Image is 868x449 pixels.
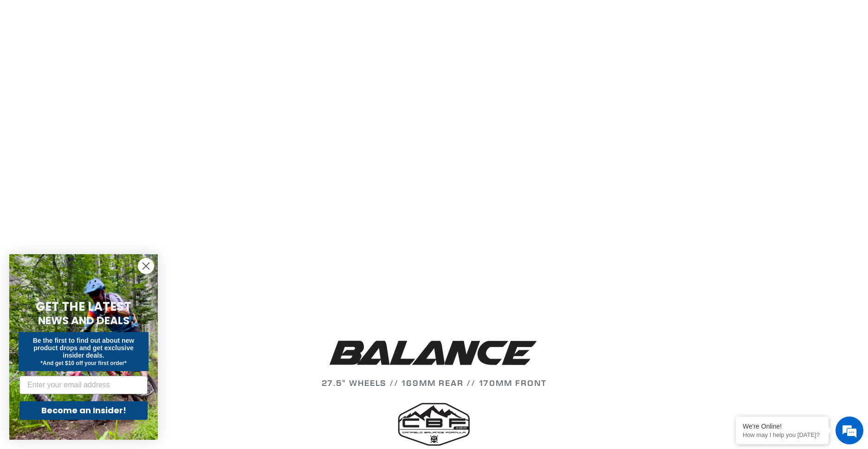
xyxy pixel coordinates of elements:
[322,378,547,388] span: 27.5" WHEELS // 169mm REAR // 170mm FRONT
[743,431,822,438] p: How may I help you today?
[743,423,822,430] div: We're Online!
[36,298,131,315] span: GET THE LATEST
[138,258,154,274] button: Close dialog
[33,337,135,359] span: Be the first to find out about new product drops and get exclusive insider deals.
[38,313,130,328] span: NEWS AND DEALS
[19,376,148,394] input: Enter your email address
[19,401,148,420] button: Become an Insider!
[40,360,126,366] span: *And get $10 off your first order*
